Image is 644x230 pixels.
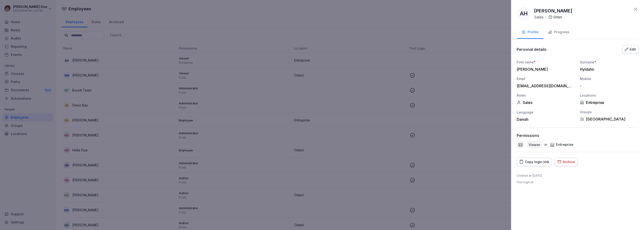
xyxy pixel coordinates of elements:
p: in [545,142,547,147]
button: Progress [543,26,574,39]
p: Sales [534,14,544,20]
div: Archive [557,159,575,164]
div: Edit [625,47,636,52]
div: Hyldahn [580,67,636,72]
p: [PERSON_NAME] [534,7,572,14]
div: Danish [517,117,575,122]
div: Entreprise [580,100,638,105]
div: - [580,84,636,88]
p: Viewer [529,142,540,147]
div: Entreprise [550,142,573,147]
div: Copy login link [519,159,549,164]
div: · [534,14,562,20]
div: Progress [548,29,569,35]
p: Personal details [517,47,546,52]
div: Email [517,76,575,81]
p: First login at : [517,180,536,184]
p: 0 min [553,14,562,20]
div: Roles [517,93,575,98]
p: Permissions [517,133,539,138]
div: Locations [580,93,638,98]
div: [PERSON_NAME] [517,67,573,72]
button: Profile [517,26,543,39]
div: Profile [521,29,538,35]
div: First name [517,60,575,65]
button: Edit [622,45,638,54]
button: Copy login link [517,158,552,166]
div: Sales [517,100,575,105]
div: Surname [580,60,638,65]
div: [EMAIL_ADDRESS][DOMAIN_NAME] [517,84,573,88]
button: Archive [555,158,578,166]
span: – [535,180,536,184]
div: AH [517,7,531,21]
p: Created at : [DATE] [517,174,542,178]
div: Language [517,110,575,115]
div: [GEOGRAPHIC_DATA] [580,117,638,121]
div: Mobile [580,76,638,81]
div: Groups [580,110,638,114]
